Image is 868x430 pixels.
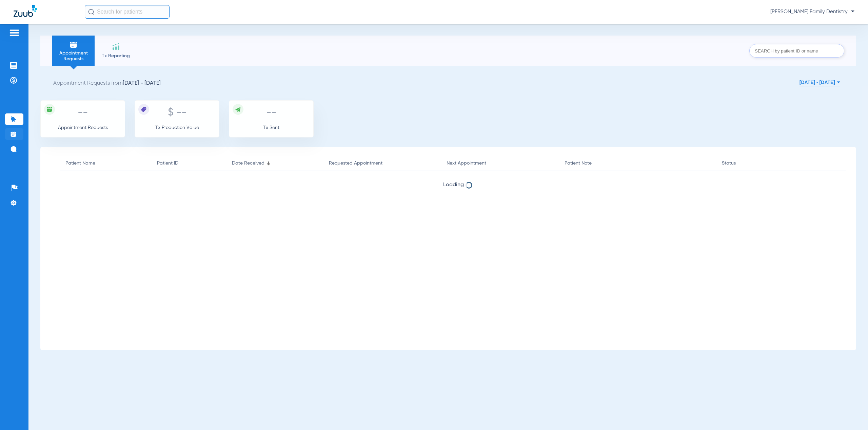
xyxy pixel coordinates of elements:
img: Appointment Requests [70,41,78,49]
div: Date Received [232,159,264,167]
span: Appointment Requests [57,50,90,62]
span: $ -- [168,108,186,118]
span: -- [266,108,276,118]
span: Tx Reporting [100,52,132,59]
img: icon [46,106,53,112]
input: SEARCH by patient ID or name [749,44,844,58]
img: icon [235,106,241,112]
img: icon [141,106,147,112]
div: Status [722,159,830,167]
span: Loading [60,181,846,188]
span: [PERSON_NAME] Family Dentistry [770,8,854,15]
div: Patient Note [565,159,712,167]
div: Patient Name [65,159,95,167]
span: -- [78,108,88,118]
div: Requested Appointment [329,159,382,167]
div: Next Appointment [447,159,554,167]
b: [DATE] - [DATE] [123,81,161,86]
div: Status [722,159,736,167]
span: Appointment Requests from [53,81,161,86]
div: Patient Note [565,159,592,167]
div: Requested Appointment [329,159,437,167]
div: Patient Name [65,159,147,167]
div: Date Received [232,159,319,167]
div: Next Appointment [447,159,486,167]
span: Appointment Requests [58,125,108,130]
button: [DATE] - [DATE] [800,76,840,89]
span: Tx Sent [263,125,279,130]
img: Zuub Logo [14,5,37,17]
div: Patient ID [157,159,221,167]
img: Tx Reporting [112,42,120,50]
input: Search for patients [85,5,170,19]
img: Search Icon [88,9,94,15]
span: Tx Production Value [155,125,199,130]
img: hamburger-icon [9,29,20,37]
div: Patient ID [157,159,178,167]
